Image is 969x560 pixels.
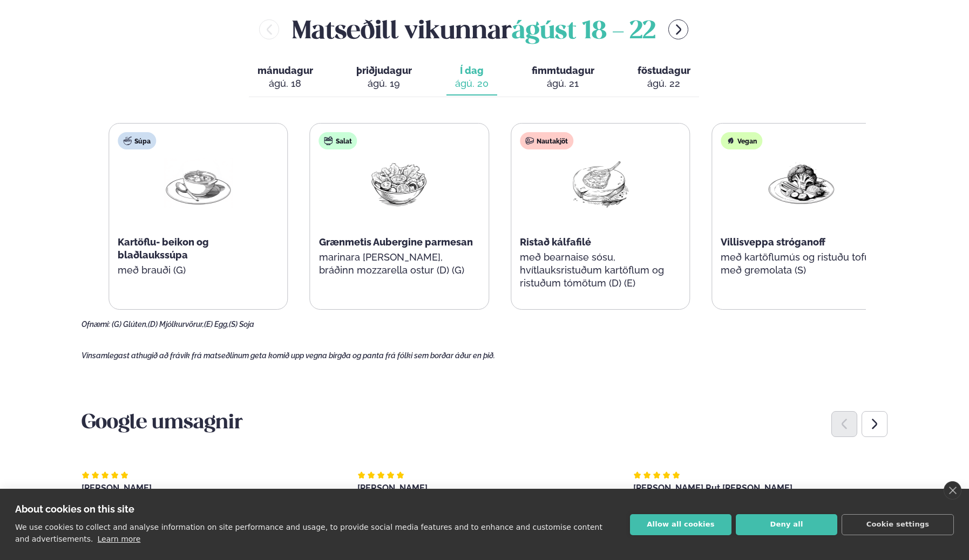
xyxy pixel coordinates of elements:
[148,320,204,329] span: (D) Mjólkurvörur,
[98,535,141,543] a: Learn more
[629,60,699,95] button: föstudagur ágú. 22
[862,411,887,437] div: Next slide
[82,411,887,436] h3: Google umsagnir
[249,60,322,95] button: mánudagur ágú. 18
[721,251,882,277] p: með kartöflumús og ristuðu tofu með gremolata (S)
[633,484,887,493] div: [PERSON_NAME] Rut [PERSON_NAME]
[348,60,421,95] button: þriðjudagur ágú. 19
[82,320,110,329] span: Ofnæmi:
[455,64,489,77] span: Í dag
[721,236,825,248] span: Villisveppa stróganoff
[944,481,961,500] a: close
[455,77,489,90] div: ágú. 20
[736,514,837,535] button: Deny all
[82,351,495,360] span: Vinsamlegast athugið að frávik frá matseðlinum geta komið upp vegna birgða og panta frá fólki sem...
[523,60,603,95] button: fimmtudagur ágú. 21
[164,158,233,208] img: Soup.png
[767,158,836,208] img: Vegan.png
[112,320,148,329] span: (G) Glúten,
[204,320,229,329] span: (E) Egg,
[842,514,954,535] button: Cookie settings
[532,77,594,90] div: ágú. 21
[324,136,333,145] img: salad.svg
[532,65,594,76] span: fimmtudagur
[566,158,635,208] img: Lamb-Meat.png
[259,19,279,39] button: menu-btn-left
[258,65,313,76] span: mánudagur
[15,523,602,543] p: We use cookies to collect and analyse information on site performance and usage, to provide socia...
[512,20,655,44] span: ágúst 18 - 22
[525,136,534,145] img: beef.svg
[520,132,573,149] div: Nautakjöt
[638,65,690,76] span: föstudagur
[668,19,688,39] button: menu-btn-right
[356,65,412,76] span: þriðjudagur
[319,251,480,277] p: marinara [PERSON_NAME], bráðinn mozzarella ostur (D) (G)
[365,158,434,208] img: Salad.png
[520,251,681,290] p: með bearnaise sósu, hvítlauksristuðum kartöflum og ristuðum tómötum (D) (E)
[118,236,209,261] span: Kartöflu- beikon og blaðlaukssúpa
[357,484,612,493] div: [PERSON_NAME]
[356,77,412,90] div: ágú. 19
[630,514,731,535] button: Allow all cookies
[446,60,497,95] button: Í dag ágú. 20
[319,132,357,149] div: Salat
[721,132,762,149] div: Vegan
[15,503,134,515] strong: About cookies on this site
[123,136,132,145] img: soup.svg
[638,77,690,90] div: ágú. 22
[726,136,735,145] img: Vegan.svg
[82,484,336,493] div: [PERSON_NAME]
[292,12,655,47] h2: Matseðill vikunnar
[258,77,313,90] div: ágú. 18
[229,320,254,329] span: (S) Soja
[520,236,591,248] span: Ristað kálfafilé
[118,264,279,277] p: með brauði (G)
[118,132,156,149] div: Súpa
[831,411,857,437] div: Previous slide
[319,236,473,248] span: Grænmetis Aubergine parmesan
